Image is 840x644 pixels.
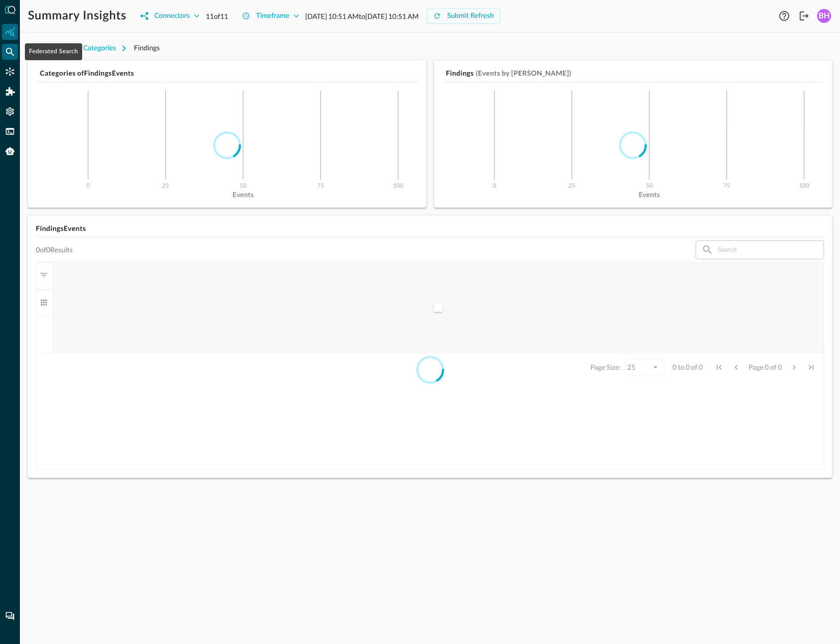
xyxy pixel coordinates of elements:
div: Connectors [2,64,18,80]
h5: (Events by [PERSON_NAME]) [476,68,571,78]
h5: Findings Events [36,223,824,233]
div: Summary Insights [2,24,18,40]
div: Federated Search [25,43,82,60]
h5: Categories of Findings Events [40,68,418,78]
div: BH [817,9,831,23]
button: Investigation Categories [28,40,134,56]
button: Timeframe [236,8,305,24]
button: Logout [796,8,812,24]
div: Addons [2,84,18,100]
p: [DATE] 10:51 AM to [DATE] 10:51 AM [305,11,419,21]
div: Federated Search [2,44,18,60]
span: Findings [134,43,160,52]
div: Submit Refresh [447,10,494,22]
button: Submit Refresh [427,8,500,24]
div: Settings [2,104,18,119]
h1: Summary Insights [28,8,126,24]
input: Search [718,240,801,259]
p: 0 of 0 Results [36,245,73,254]
button: Help [776,8,792,24]
button: Connectors [134,8,206,24]
div: FSQL [2,123,18,139]
div: Connectors [154,10,190,22]
h5: Findings [446,68,474,78]
p: 11 of 11 [206,11,228,21]
div: Timeframe [256,10,289,22]
div: Chat [2,608,18,624]
div: Query Agent [2,143,18,159]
